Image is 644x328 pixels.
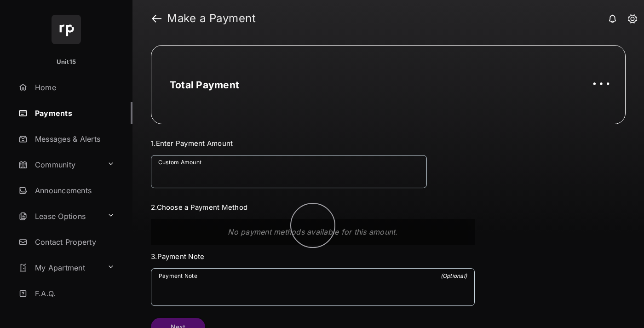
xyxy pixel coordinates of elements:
p: Unit15 [57,58,76,67]
a: Community [15,154,103,176]
h3: 1. Enter Payment Amount [151,139,475,148]
a: F.A.Q. [15,282,132,305]
a: My Apartment [15,257,103,279]
h3: 2. Choose a Payment Method [151,203,475,212]
h3: 3. Payment Note [151,252,475,261]
a: Payments [15,102,132,124]
img: svg+xml;base64,PHN2ZyB4bWxucz0iaHR0cDovL3d3dy53My5vcmcvMjAwMC9zdmciIHdpZHRoPSI2NCIgaGVpZ2h0PSI2NC... [52,15,81,44]
a: Lease Options [15,205,103,227]
strong: Make a Payment [167,13,256,24]
a: Contact Property [15,231,132,253]
a: Messages & Alerts [15,128,132,150]
a: Announcements [15,179,132,201]
a: Home [15,76,132,98]
h2: Total Payment [170,79,239,91]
